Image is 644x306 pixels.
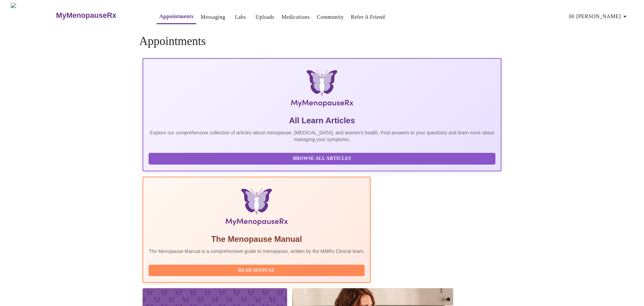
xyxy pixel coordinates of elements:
[155,155,489,163] span: Browse All Articles
[149,115,495,126] h5: All Learn Articles
[149,155,497,161] a: Browse All Articles
[55,4,143,27] a: MyMenopauseRx
[230,10,251,24] button: Labs
[235,12,246,22] a: Labs
[348,10,388,24] button: Refer a Friend
[567,10,632,23] button: Hi [PERSON_NAME]
[256,12,275,22] a: Uploads
[203,70,441,110] img: MyMenopauseRx Logo
[351,12,385,22] a: Refer a Friend
[149,248,365,255] p: The Menopause Manual is a comprehensive guide to menopause, written by the MMRx Clinical team.
[149,267,366,273] a: Read Manual
[139,35,505,48] h4: Appointments
[149,153,495,165] button: Browse All Articles
[314,10,346,24] button: Community
[253,10,277,24] button: Uploads
[317,12,344,22] a: Community
[149,234,365,245] h5: The Menopause Manual
[279,10,312,24] button: Medications
[183,188,330,228] img: Menopause Manual
[155,266,358,275] span: Read Manual
[149,265,365,276] button: Read Manual
[149,129,495,143] p: Explore our comprehensive collection of articles about menopause, [MEDICAL_DATA], and women's hea...
[198,10,228,24] button: Messaging
[201,12,225,22] a: Messaging
[159,12,194,21] a: Appointments
[56,11,116,20] h3: MyMenopauseRx
[11,3,55,28] img: MyMenopauseRx Logo
[569,12,629,21] span: Hi [PERSON_NAME]
[157,10,196,24] button: Appointments
[281,12,310,22] a: Medications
